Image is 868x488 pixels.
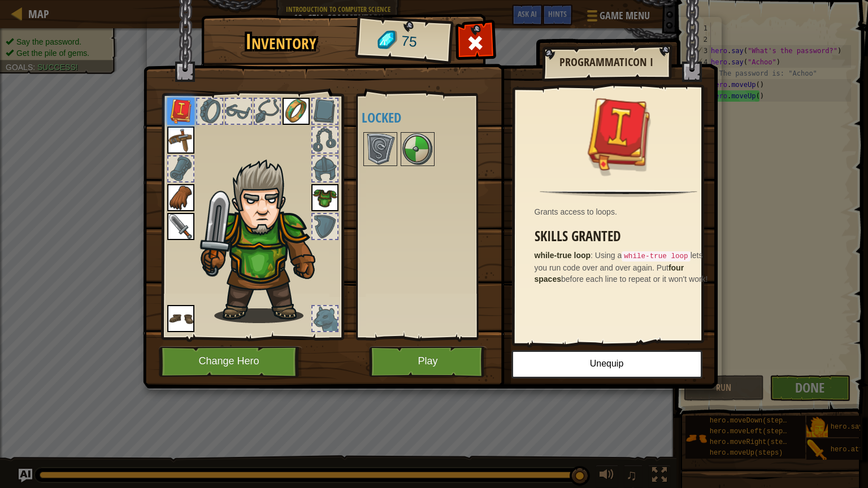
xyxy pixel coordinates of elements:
img: hair_m2.png [196,159,334,323]
font: 75 [400,33,417,50]
font: Skills Granted [535,226,621,246]
font: : [591,251,593,260]
button: Play [369,346,487,377]
font: four spaces [535,263,684,284]
img: portrait.png [167,213,194,240]
font: Grants access to loops. [535,207,617,216]
code: while-true loop [622,251,690,262]
font: lets you run code over and over again. Put [535,251,703,272]
img: hr.png [540,190,697,197]
button: Unequip [511,350,702,378]
font: Inventory [245,27,316,56]
img: portrait.png [167,98,194,125]
font: Locked [362,108,401,127]
font: Using a [595,251,622,260]
img: portrait.png [311,184,338,211]
font: before each line to repeat or it won't work! [561,274,708,284]
img: portrait.png [167,127,194,154]
font: Programmaticon I [559,54,653,69]
font: while-true loop [535,251,591,260]
img: portrait.png [167,184,194,211]
font: Unequip [590,359,624,369]
font: Change Hero [198,356,259,367]
img: portrait.png [167,305,194,332]
font: Play [418,356,437,367]
img: portrait.png [283,98,310,125]
img: portrait.png [364,133,396,165]
button: Change Hero [159,346,302,377]
img: portrait.png [582,97,656,171]
img: portrait.png [402,133,433,165]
